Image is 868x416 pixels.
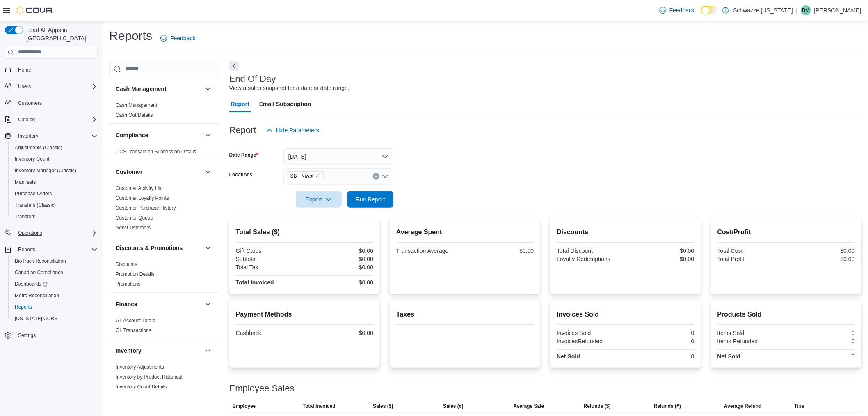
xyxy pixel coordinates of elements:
[116,281,141,287] span: Promotions
[11,268,98,277] span: Canadian Compliance
[116,168,142,176] h3: Customer
[15,330,39,340] a: Settings
[16,6,53,14] img: Cova
[116,185,163,191] a: Customer Activity List
[18,332,36,339] span: Settings
[116,364,164,370] a: Inventory Adjustments
[557,353,580,360] strong: Net Sold
[11,291,98,300] span: Metrc Reconciliation
[116,148,196,155] span: OCS Transaction Submission Details
[236,330,303,336] div: Cashback
[627,256,694,262] div: $0.00
[283,148,393,165] button: [DATE]
[18,246,35,253] span: Reports
[627,353,694,360] div: 0
[8,188,101,199] button: Purchase Orders
[627,247,694,254] div: $0.00
[795,403,804,409] span: Tips
[15,144,62,151] span: Adjustments (Classic)
[788,330,855,336] div: 0
[8,313,101,324] button: [US_STATE] CCRS
[801,5,811,15] div: Brian Matthew Tornow
[15,228,46,238] button: Operations
[11,256,98,266] span: BioTrack Reconciliation
[8,278,101,290] a: Dashboards
[116,215,153,221] span: Customer Queue
[116,271,155,277] span: Promotion Details
[15,245,39,254] button: Reports
[8,142,101,153] button: Adjustments (Classic)
[5,60,98,363] nav: Complex example
[8,153,101,165] button: Inventory Count
[11,200,59,210] a: Transfers (Classic)
[11,166,98,176] span: Inventory Manager (Classic)
[116,384,167,390] a: Inventory Count Details
[18,100,42,106] span: Customers
[15,281,48,287] span: Dashboards
[109,259,219,292] div: Discounts & Promotions
[116,112,153,118] span: Cash Out Details
[443,403,463,409] span: Sales (#)
[18,116,35,123] span: Catalog
[2,244,101,255] button: Reports
[236,227,373,237] h2: Total Sales ($)
[8,255,101,267] button: BioTrack Reconciliation
[11,314,98,324] span: Washington CCRS
[15,98,98,108] span: Customers
[15,202,56,208] span: Transfers (Classic)
[236,279,274,286] strong: Total Invoiced
[259,96,311,112] span: Email Subscription
[236,310,373,319] h2: Payment Methods
[788,247,855,254] div: $0.00
[203,130,213,140] button: Compliance
[231,96,249,112] span: Report
[814,5,861,15] p: [PERSON_NAME]
[717,227,855,237] h2: Cost/Profit
[116,149,196,155] a: OCS Transaction Submission Details
[11,256,69,266] a: BioTrack Reconciliation
[717,330,785,336] div: Items Sold
[229,171,253,178] label: Locations
[109,100,219,123] div: Cash Management
[701,14,701,15] span: Dark Mode
[116,261,137,268] span: Discounts
[229,152,258,158] label: Date Range
[584,403,611,409] span: Refunds ($)
[303,403,336,409] span: Total Invoiced
[396,247,464,254] div: Transaction Average
[116,195,169,201] span: Customer Loyalty Points
[116,364,164,370] span: Inventory Adjustments
[11,302,35,312] a: Reports
[203,167,213,177] button: Customer
[109,316,219,339] div: Finance
[116,205,176,211] a: Customer Purchase History
[15,131,41,141] button: Inventory
[557,256,624,262] div: Loyalty Redemptions
[23,26,98,42] span: Load All Apps in [GEOGRAPHIC_DATA]
[116,271,155,277] a: Promotion Details
[116,374,183,380] span: Inventory by Product Historical
[656,2,698,18] a: Feedback
[2,97,101,109] button: Customers
[109,147,219,160] div: Compliance
[306,330,373,336] div: $0.00
[356,195,385,203] span: Run Report
[236,247,303,254] div: Gift Cards
[116,224,151,231] span: New Customers
[15,65,98,75] span: Home
[382,173,388,180] button: Open list of options
[557,247,624,254] div: Total Discount
[236,264,303,270] div: Total Tax
[229,125,256,135] h3: Report
[116,102,157,108] a: Cash Management
[116,347,201,355] button: Inventory
[116,215,153,221] a: Customer Queue
[306,264,373,270] div: $0.00
[627,338,694,344] div: 0
[8,165,101,176] button: Inventory Manager (Classic)
[301,191,337,208] span: Export
[15,245,98,254] span: Reports
[116,131,148,139] h3: Compliance
[109,183,219,236] div: Customer
[116,327,151,334] span: GL Transactions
